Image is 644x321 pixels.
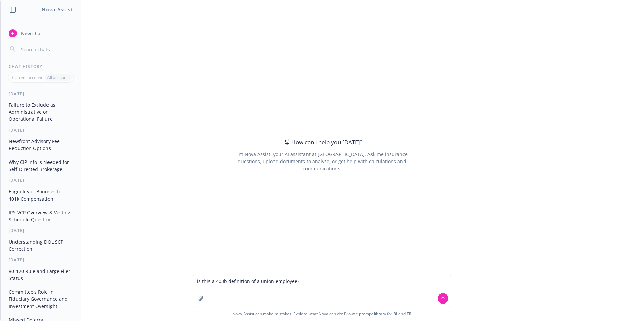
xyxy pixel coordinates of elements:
[393,311,397,317] a: BI
[20,45,73,54] input: Search chats
[1,64,81,69] div: Chat History
[407,311,412,317] a: TR
[1,177,81,183] div: [DATE]
[20,30,42,37] span: New chat
[6,99,76,124] button: Failure to Exclude as Administrative or Operational Failure
[6,236,76,254] button: Understanding DOL SCP Correction
[282,138,362,147] div: How can I help you [DATE]?
[12,75,42,80] p: Current account
[6,186,76,204] button: Eligibility of Bonuses for 401k Compensation
[6,156,76,175] button: Why CIP Info is Needed for Self-Directed Brokerage
[6,265,76,284] button: 80-120 Rule and Large Filer Status
[6,207,76,225] button: IRS VCP Overview & Vesting Schedule Question
[6,286,76,312] button: Committee's Role in Fiduciary Governance and Investment Oversight
[227,151,417,172] div: I'm Nova Assist, your AI assistant at [GEOGRAPHIC_DATA]. Ask me insurance questions, upload docum...
[1,257,81,263] div: [DATE]
[1,127,81,133] div: [DATE]
[42,6,73,13] h1: Nova Assist
[193,275,451,307] textarea: is this a 403b definition of a union employee?
[6,27,76,39] button: New chat
[1,91,81,97] div: [DATE]
[1,228,81,234] div: [DATE]
[6,136,76,154] button: Newfront Advisory Fee Reduction Options
[3,307,641,321] span: Nova Assist can make mistakes. Explore what Nova can do: Browse prompt library for and
[47,75,70,80] p: All accounts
